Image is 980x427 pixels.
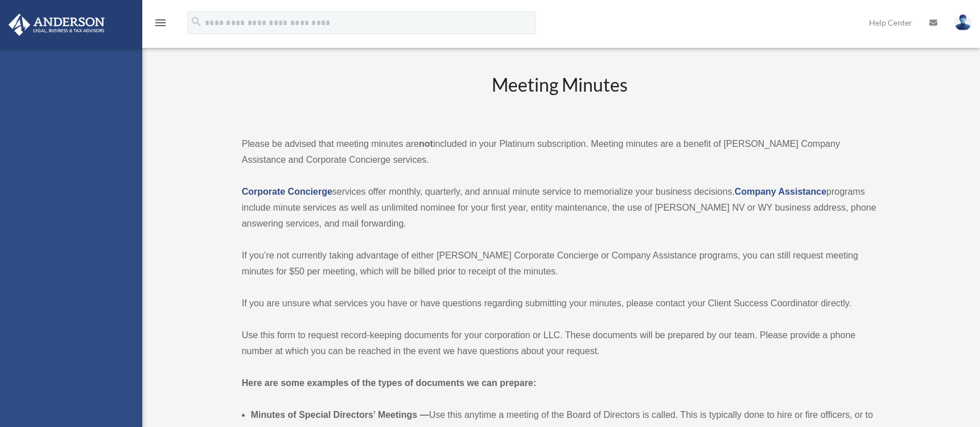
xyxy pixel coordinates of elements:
a: menu [154,20,167,30]
i: search [190,15,203,28]
i: menu [154,16,167,30]
a: Company Assistance [735,187,826,196]
a: Corporate Concierge [242,187,332,196]
img: User Pic [954,14,971,31]
img: Anderson Advisors Platinum Portal [5,14,108,36]
h2: Meeting Minutes [242,72,878,120]
p: Use this form to request record-keeping documents for your corporation or LLC. These documents wi... [242,327,878,359]
p: services offer monthly, quarterly, and annual minute service to memorialize your business decisio... [242,184,878,232]
strong: Here are some examples of the types of documents we can prepare: [242,378,537,388]
p: If you’re not currently taking advantage of either [PERSON_NAME] Corporate Concierge or Company A... [242,248,878,280]
p: Please be advised that meeting minutes are included in your Platinum subscription. Meeting minute... [242,136,878,168]
p: If you are unsure what services you have or have questions regarding submitting your minutes, ple... [242,295,878,311]
strong: not [419,139,433,149]
b: Minutes of Special Directors’ Meetings — [251,410,429,420]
